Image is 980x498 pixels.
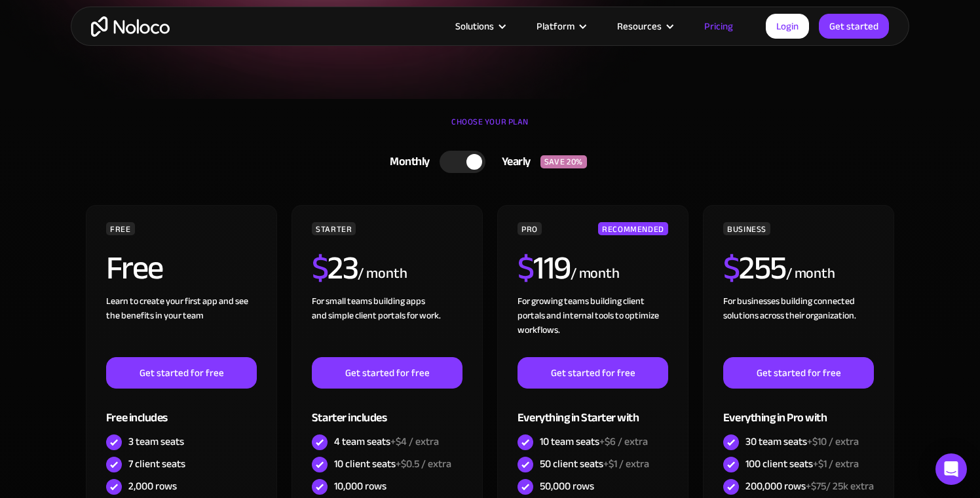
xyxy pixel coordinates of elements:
[334,434,439,449] div: 4 team seats
[571,263,620,284] div: / month
[106,357,257,389] a: Get started for free
[312,389,462,431] div: Starter includes
[518,357,668,389] a: Get started for free
[518,237,534,299] span: $
[106,389,257,431] div: Free includes
[935,453,967,485] div: Open Intercom Messenger
[106,294,257,357] div: Learn to create your first app and see the benefits in your team ‍
[723,222,770,235] div: BUSINESS
[537,18,575,35] div: Platform
[334,479,386,493] div: 10,000 rows
[312,252,358,284] h2: 23
[599,432,648,451] span: +$6 / extra
[807,432,859,451] span: +$10 / extra
[128,457,185,471] div: 7 client seats
[128,434,184,449] div: 3 team seats
[723,294,874,357] div: For businesses building connected solutions across their organization. ‍
[540,155,587,168] div: SAVE 20%
[312,222,356,235] div: STARTER
[520,18,601,35] div: Platform
[688,18,749,35] a: Pricing
[745,434,859,449] div: 30 team seats
[518,252,571,284] h2: 119
[723,357,874,389] a: Get started for free
[518,222,542,235] div: PRO
[485,152,540,172] div: Yearly
[806,476,874,496] span: +$75/ 25k extra
[334,457,451,471] div: 10 client seats
[106,222,135,235] div: FREE
[518,294,668,357] div: For growing teams building client portals and internal tools to optimize workflows.
[91,16,170,37] a: home
[439,18,520,35] div: Solutions
[598,222,668,235] div: RECOMMENDED
[723,237,740,299] span: $
[601,18,688,35] div: Resources
[373,152,440,172] div: Monthly
[540,479,594,493] div: 50,000 rows
[518,389,668,431] div: Everything in Starter with
[617,18,662,35] div: Resources
[540,457,649,471] div: 50 client seats
[128,479,177,493] div: 2,000 rows
[745,479,874,493] div: 200,000 rows
[723,389,874,431] div: Everything in Pro with
[390,432,439,451] span: +$4 / extra
[723,252,786,284] h2: 255
[84,112,896,145] div: CHOOSE YOUR PLAN
[312,237,328,299] span: $
[819,14,889,39] a: Get started
[745,457,859,471] div: 100 client seats
[766,14,809,39] a: Login
[455,18,494,35] div: Solutions
[540,434,648,449] div: 10 team seats
[358,263,407,284] div: / month
[813,454,859,474] span: +$1 / extra
[312,294,462,357] div: For small teams building apps and simple client portals for work. ‍
[603,454,649,474] span: +$1 / extra
[312,357,462,389] a: Get started for free
[106,252,163,284] h2: Free
[786,263,835,284] div: / month
[396,454,451,474] span: +$0.5 / extra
